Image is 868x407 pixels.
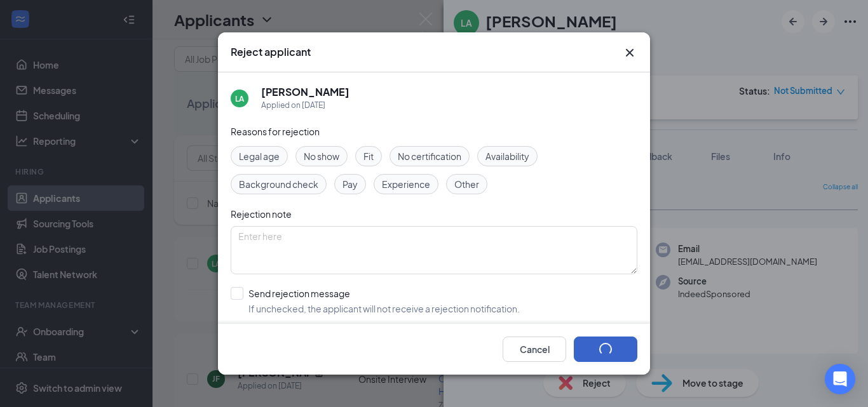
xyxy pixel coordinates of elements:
div: Open Intercom Messenger [825,364,855,394]
span: Rejection note [231,208,292,220]
span: Availability [485,149,529,163]
button: Close [622,45,637,60]
span: Pay [342,177,358,191]
span: Legal age [239,149,280,163]
div: Applied on [DATE] [261,99,349,112]
span: Background check [239,177,318,191]
svg: Cross [622,45,637,60]
span: Reasons for rejection [231,126,320,137]
h3: Reject applicant [231,45,311,59]
div: LA [235,93,244,104]
span: Fit [363,149,374,163]
span: Other [454,177,479,191]
span: No certification [398,149,461,163]
button: Cancel [503,337,566,362]
span: No show [304,149,339,163]
span: Experience [382,177,430,191]
h5: [PERSON_NAME] [261,85,349,99]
